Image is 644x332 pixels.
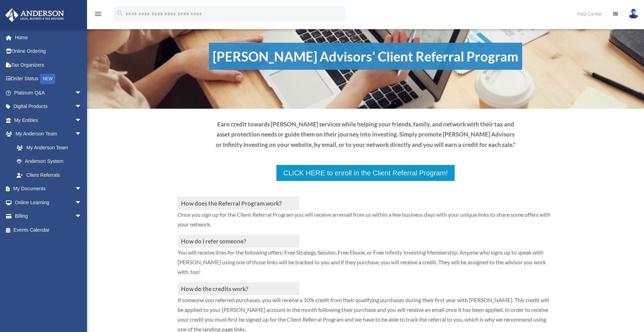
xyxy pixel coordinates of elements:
a: Billingarrow_drop_down [5,209,92,223]
a: Online Ordering [5,44,92,58]
span: arrow_drop_down [75,113,89,127]
span: arrow_drop_down [75,86,89,100]
i: search [116,9,124,17]
span: arrow_drop_down [75,182,89,196]
h1: [PERSON_NAME] Advisors’ Client Referral Program [209,43,522,70]
a: Client Referrals [10,168,89,182]
p: Once you sign up for the Client Referral Program you will receive an email from us within a few b... [178,210,553,235]
h3: How does the Referral Program work? [178,197,299,210]
a: Home [5,31,92,44]
a: CLICK HERE to enroll in the Client Referral Program! [276,164,455,182]
a: My Anderson Team [10,141,92,155]
a: My Documentsarrow_drop_down [5,182,92,196]
a: My Anderson Teamarrow_drop_down [5,127,92,141]
span: arrow_drop_down [75,127,89,141]
span: arrow_drop_down [75,100,89,114]
a: Anderson System [10,155,92,168]
a: Events Calendar [5,223,92,237]
img: Anderson Advisors Platinum Portal [3,8,66,22]
a: Order StatusNEW [5,72,92,86]
h3: How do the credits work? [178,282,299,295]
a: Online Learningarrow_drop_down [5,196,92,209]
a: My Entitiesarrow_drop_down [5,113,92,127]
a: Digital Productsarrow_drop_down [5,100,92,114]
a: Platinum Q&Aarrow_drop_down [5,86,92,100]
span: arrow_drop_down [75,209,89,224]
a: Tax Organizers [5,58,92,72]
a: menu [94,12,102,18]
p: Earn credit towards [PERSON_NAME] services while helping your friends, family, and network with t... [215,119,516,150]
span: arrow_drop_down [75,196,89,210]
img: User Pic [628,9,639,19]
div: NEW [40,74,55,84]
i: menu [94,10,102,18]
h3: How do I refer someone? [178,235,299,248]
p: You will receive links for the following offers: Free Strategy Session, Free Ebook, or Free Infin... [178,248,553,282]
